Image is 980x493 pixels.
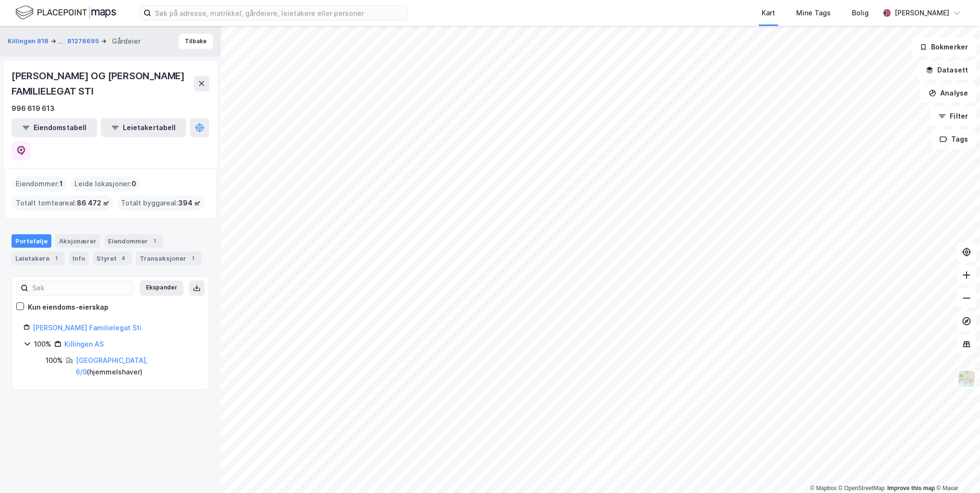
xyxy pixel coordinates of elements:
div: ( hjemmelshaver ) [76,355,197,378]
div: 100% [34,338,51,350]
div: Leietakere [12,252,65,265]
button: 81278695 [67,36,101,46]
div: Gårdeier [112,36,141,47]
div: 996 619 613 [12,103,55,114]
input: Søk på adresse, matrikkel, gårdeiere, leietakere eller personer [151,6,407,20]
div: Transaksjoner [136,252,202,265]
a: [PERSON_NAME] Familielegat Sti [33,324,142,332]
span: 0 [131,178,136,190]
div: Eiendommer [104,234,163,248]
input: Søk [28,281,133,295]
div: Totalt byggareal : [117,195,204,211]
button: Datasett [918,60,976,80]
button: Analyse [920,84,976,103]
div: Info [69,252,89,265]
div: 1 [150,236,159,246]
button: Killingen 818 [8,36,50,47]
div: Kart [762,7,775,19]
div: Bolig [852,7,869,19]
span: 1 [60,178,63,190]
div: Kun eiendoms-eierskap [28,301,108,313]
iframe: Chat Widget [932,447,980,493]
div: 100% [46,355,63,366]
span: 86 472 ㎡ [77,197,109,209]
div: Styret [93,252,132,265]
div: Totalt tomteareal : [12,195,113,211]
div: [PERSON_NAME] OG [PERSON_NAME] FAMILIELEGAT STI [12,68,194,99]
img: Z [957,370,976,388]
span: 394 ㎡ [178,197,201,209]
a: Killingen AS [64,340,104,348]
div: Kontrollprogram for chat [932,447,980,493]
a: OpenStreetMap [838,485,885,492]
div: Eiendommer : [12,176,67,192]
button: Ekspander [140,280,183,296]
a: Improve this map [887,485,935,492]
button: Filter [930,107,976,126]
a: [GEOGRAPHIC_DATA], 6/9 [76,356,148,376]
div: 1 [51,253,61,263]
div: [PERSON_NAME] [895,7,949,19]
button: Leietakertabell [101,118,186,137]
div: Leide lokasjoner : [71,176,140,192]
button: Tags [932,130,976,149]
div: Portefølje [12,234,51,248]
button: Bokmerker [911,37,976,57]
div: Mine Tags [796,7,831,19]
a: Mapbox [810,485,837,492]
div: Aksjonærer [55,234,100,248]
div: 4 [119,253,128,263]
button: Eiendomstabell [12,118,97,137]
div: 1 [188,253,198,263]
img: logo.f888ab2527a4732fd821a326f86c7f29.svg [15,4,116,21]
div: ... [58,36,63,47]
button: Tilbake [179,34,213,49]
